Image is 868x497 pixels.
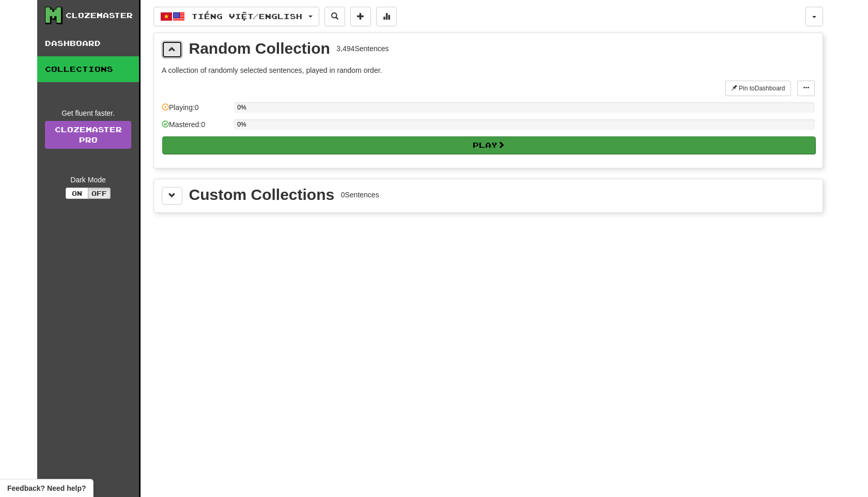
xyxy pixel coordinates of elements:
[336,43,389,54] div: 3,494 Sentences
[7,483,86,493] span: Open feedback widget
[45,121,131,149] a: ClozemasterPro
[66,188,88,199] button: On
[162,65,815,75] p: A collection of randomly selected sentences, played in random order.
[88,188,111,199] button: Off
[37,30,139,56] a: Dashboard
[45,108,131,118] div: Get fluent faster.
[153,7,319,26] button: Tiếng Việt/English
[162,119,229,136] div: Mastered: 0
[37,56,139,82] a: Collections
[66,10,133,21] div: Clozemaster
[350,7,371,26] button: Add sentence to collection
[324,7,345,26] button: Search sentences
[162,102,229,119] div: Playing: 0
[189,41,330,56] div: Random Collection
[192,12,302,21] span: Tiếng Việt / English
[162,136,815,154] button: Play
[376,7,397,26] button: More stats
[341,190,379,200] div: 0 Sentences
[45,175,131,185] div: Dark Mode
[189,187,335,203] div: Custom Collections
[725,81,791,96] button: Pin toDashboard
